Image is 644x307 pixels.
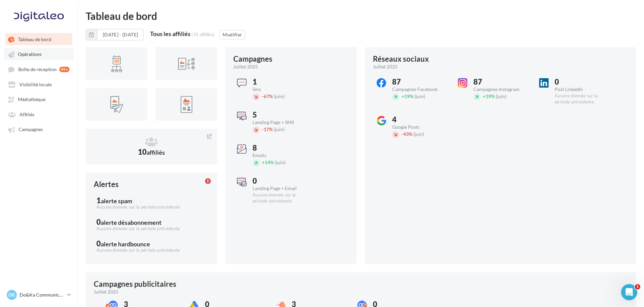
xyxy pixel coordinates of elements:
[392,78,448,86] div: 87
[18,97,46,102] span: Médiathèque
[262,126,264,132] span: -
[18,36,51,42] span: Tableau de bord
[233,63,258,70] span: juillet 2025
[402,93,413,99] span: 19%
[96,197,206,204] div: 1
[86,29,144,40] button: [DATE] - [DATE]
[253,87,309,92] div: Sms
[20,291,64,298] p: Do&Ka Communication
[496,93,506,99] span: (juin)
[4,108,74,120] a: Affiliés
[262,159,265,165] span: +
[253,120,309,125] div: Landing Page + SMS
[414,93,425,99] span: (juin)
[373,55,429,63] div: Réseaux sociaux
[86,11,636,21] div: Tableau de bord
[253,186,309,191] div: Landing Page + Email
[138,147,165,156] span: 10
[96,218,206,226] div: 0
[262,126,273,132] span: 17%
[233,55,272,63] div: Campagnes
[4,78,74,90] a: Visibilité locale
[473,87,530,92] div: Campagnes Instagram
[253,144,309,152] div: 8
[555,78,611,86] div: 0
[59,67,69,72] div: 99+
[96,247,206,253] div: Aucune donnée sur la période précédente
[101,198,132,204] div: alerte spam
[219,30,245,39] button: Modifier
[392,87,448,92] div: Campagnes Facebook
[20,112,34,117] span: Affiliés
[402,131,412,137] span: 43%
[473,78,530,86] div: 87
[402,93,404,99] span: +
[274,126,285,132] span: (juin)
[19,127,43,132] span: Campagnes
[94,280,176,288] div: Campagnes publicitaires
[4,48,74,60] a: Opérations
[253,153,309,158] div: Emails
[4,93,74,105] a: Médiathèque
[18,52,41,57] span: Opérations
[262,93,273,99] span: 67%
[483,93,495,99] span: 19%
[253,78,309,86] div: 1
[19,82,52,87] span: Visibilité locale
[94,181,119,188] div: Alertes
[8,291,15,298] span: DK
[392,125,448,129] div: Google Posts
[253,177,309,185] div: 0
[402,131,403,137] span: -
[262,93,264,99] span: -
[4,33,74,45] a: Tableau de bord
[373,63,398,70] span: juillet 2025
[262,159,274,165] span: 14%
[192,32,214,37] div: (10 affiliés)
[413,131,424,137] span: (juin)
[635,284,640,289] span: 1
[101,241,150,247] div: alerte hardbounce
[5,288,72,301] a: DK Do&Ka Communication
[275,159,286,165] span: (juin)
[392,116,448,123] div: 4
[101,219,162,225] div: alerte désabonnement
[147,149,165,156] span: affiliés
[621,284,637,300] iframe: Intercom live chat
[97,29,144,40] button: [DATE] - [DATE]
[274,93,285,99] span: (juin)
[4,123,74,135] a: Campagnes
[555,93,611,105] div: Aucune donnée sur la période précédente
[96,204,206,210] div: Aucune donnée sur la période précédente
[4,63,74,75] a: Boîte de réception 99+
[96,240,206,247] div: 0
[253,192,309,204] div: Aucune donnée sur la période précédente
[483,93,486,99] span: +
[18,66,57,72] span: Boîte de réception
[96,226,206,232] div: Aucune donnée sur la période précédente
[555,87,611,92] div: Post LinkedIn
[150,31,191,37] div: Tous les affiliés
[94,288,118,295] span: juillet 2025
[253,111,309,119] div: 5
